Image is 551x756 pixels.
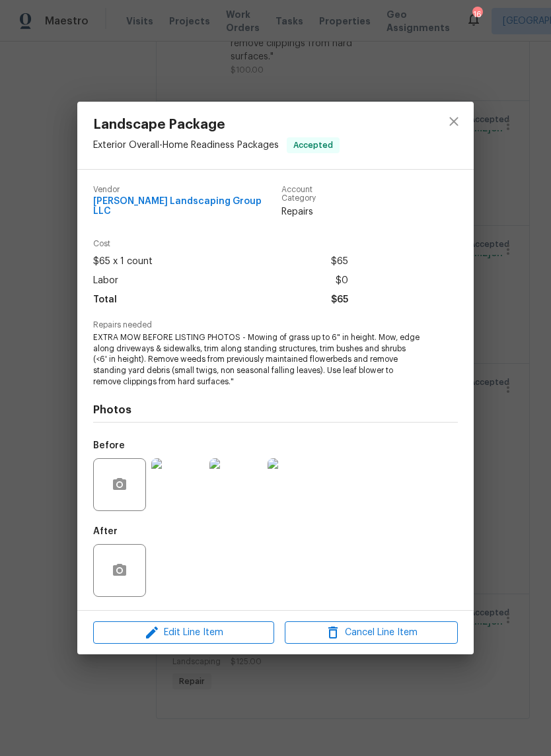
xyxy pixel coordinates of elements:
[93,271,118,291] span: Labor
[93,197,281,217] span: [PERSON_NAME] Landscaping Group LLC
[281,186,349,203] span: Account Category
[93,441,125,450] h5: Before
[93,321,458,329] span: Repairs needed
[438,106,470,137] button: close
[93,332,422,388] span: EXTRA MOW BEFORE LISTING PHOTOS - Mowing of grass up to 6" in height. Mow, edge along driveways &...
[93,118,340,132] span: Landscape Package
[472,8,482,21] div: 16
[331,291,348,310] span: $65
[289,625,454,641] span: Cancel Line Item
[93,186,281,194] span: Vendor
[93,291,117,310] span: Total
[331,252,348,271] span: $65
[285,621,458,644] button: Cancel Line Item
[93,403,458,417] h4: Photos
[281,205,349,219] span: Repairs
[93,621,274,644] button: Edit Line Item
[93,527,118,536] h5: After
[97,625,270,641] span: Edit Line Item
[336,271,348,291] span: $0
[288,139,338,152] span: Accepted
[93,140,279,149] span: Exterior Overall - Home Readiness Packages
[93,240,348,248] span: Cost
[93,252,153,271] span: $65 x 1 count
